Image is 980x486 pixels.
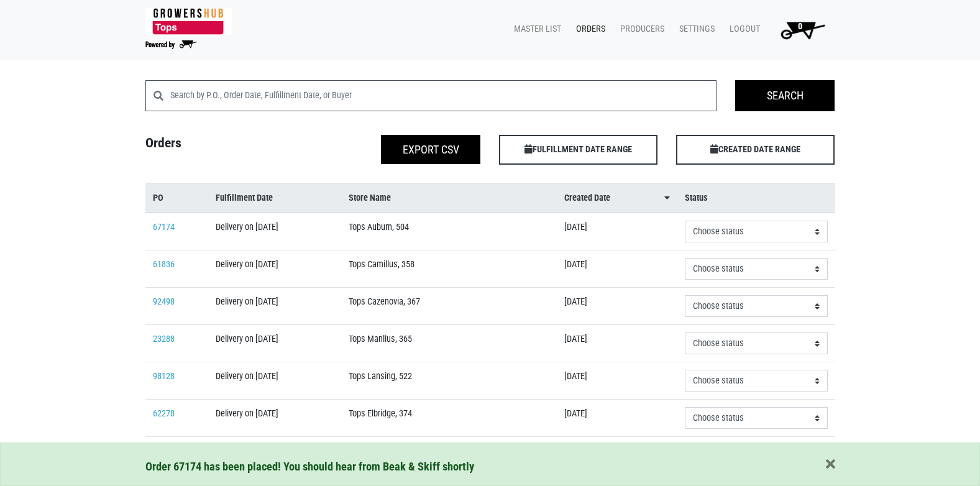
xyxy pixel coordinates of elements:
a: Status [685,191,828,205]
td: Tops Lansing, 522 [341,362,557,400]
img: Cart [775,17,830,42]
td: [DATE] [557,213,677,250]
a: Master List [504,17,566,41]
a: Producers [610,17,669,41]
td: Tops Elbridge, 374 [341,400,557,437]
a: PO [153,191,201,205]
span: Created Date [564,191,610,205]
a: Created Date [564,191,670,205]
td: Delivery on [DATE] [208,250,341,288]
td: Tops Manlius, 365 [341,325,557,362]
a: Fulfillment Date [216,191,334,205]
span: 0 [798,21,802,32]
img: 279edf242af8f9d49a69d9d2afa010fb.png [145,8,232,35]
span: PO [153,191,163,205]
td: [DATE] [557,362,677,400]
a: 62278 [153,408,175,419]
td: Delivery on [DATE] [208,400,341,437]
td: Delivery on [DATE] [208,213,341,250]
a: 98128 [153,371,175,382]
td: Delivery on [DATE] [208,325,341,362]
a: Logout [720,17,765,41]
a: Store Name [349,191,550,205]
a: 92498 [153,296,175,307]
span: FULFILLMENT DATE RANGE [499,135,657,165]
a: Orders [566,17,610,41]
img: Powered by Big Wheelbarrow [145,40,197,49]
td: Tops Camillus, 358 [341,437,557,474]
input: Search by P.O., Order Date, Fulfillment Date, or Buyer [170,80,717,111]
span: Fulfillment Date [216,191,273,205]
span: Status [685,191,708,205]
td: [DATE] [557,325,677,362]
td: Delivery on [DATE] [208,362,341,400]
a: 67174 [153,222,175,232]
a: 23288 [153,334,175,344]
span: CREATED DATE RANGE [676,135,835,165]
span: Store Name [349,191,391,205]
a: 61836 [153,259,175,270]
td: Tops Auburn, 504 [341,213,557,250]
td: [DATE] [557,437,677,474]
td: [DATE] [557,250,677,288]
a: 0 [765,17,835,42]
h4: Orders [136,135,313,160]
td: [DATE] [557,288,677,325]
td: Tops Camillus, 358 [341,250,557,288]
a: Settings [669,17,720,41]
button: Export CSV [381,135,480,164]
td: Delivery on [DATE] [208,437,341,474]
td: Delivery on [DATE] [208,288,341,325]
div: Order 67174 has been placed! You should hear from Beak & Skiff shortly [145,458,835,475]
input: Search [735,80,835,111]
td: [DATE] [557,400,677,437]
td: Tops Cazenovia, 367 [341,288,557,325]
